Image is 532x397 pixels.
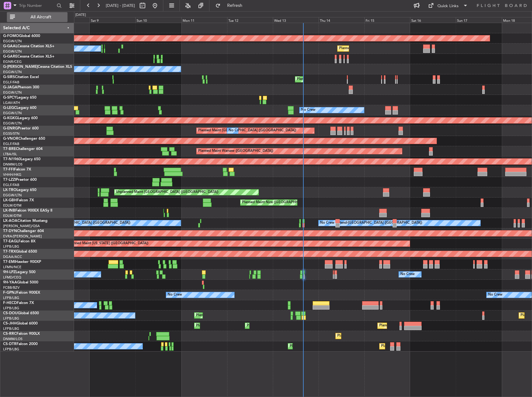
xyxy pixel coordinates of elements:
span: LX-INB [3,209,15,213]
a: G-GARECessna Citation XLS+ [3,55,54,58]
a: LFMD/CEQ [3,275,21,280]
a: G-SPCYLegacy 650 [3,96,36,100]
div: Planned Maint [GEOGRAPHIC_DATA] ([GEOGRAPHIC_DATA]) [196,311,294,320]
span: G-KGKG [3,116,18,120]
div: No Crew [488,290,502,300]
div: [DATE] [75,12,86,18]
div: Sun 17 [456,17,502,23]
a: 9H-YAAGlobal 5000 [3,281,38,284]
span: G-FOMO [3,34,19,38]
a: G-JAGAPhenom 300 [3,86,39,89]
div: Sat 16 [410,17,456,23]
span: CS-JHH [3,322,16,325]
a: EGGW/LTN [3,39,22,44]
a: VHHH/HKG [3,172,21,177]
div: Sat 9 [90,17,135,23]
div: Sun 10 [135,17,181,23]
a: EGLF/FAB [3,142,19,146]
a: 9H-LPZLegacy 500 [3,270,35,274]
span: T7-LZZI [3,178,16,182]
div: Tue 12 [227,17,273,23]
a: T7-EMIHawker 900XP [3,260,41,264]
span: G-GAAL [3,44,17,48]
span: G-GARE [3,55,17,58]
span: G-ENRG [3,127,18,130]
span: G-SPCY [3,96,16,100]
span: G-SIRS [3,75,15,79]
a: CS-DTRFalcon 2000 [3,342,38,346]
a: T7-DYNChallenger 604 [3,229,44,233]
a: LFPB/LBG [3,296,19,300]
div: No Crew Ostend-[GEOGRAPHIC_DATA] ([GEOGRAPHIC_DATA]) [28,218,130,228]
a: T7-LZZIPraetor 600 [3,178,37,182]
a: LFPB/LBG [3,244,19,249]
div: Planned Maint Nice ([GEOGRAPHIC_DATA]) [242,198,311,207]
div: Planned Maint Lagos ([PERSON_NAME]) [337,331,402,341]
a: G-KGKGLegacy 600 [3,116,38,120]
a: CS-RRCFalcon 900LX [3,332,40,336]
span: G-[PERSON_NAME] [3,65,38,69]
div: Planned Maint [GEOGRAPHIC_DATA] ([GEOGRAPHIC_DATA]) [297,75,395,84]
a: LX-INBFalcon 900EX EASy II [3,209,52,213]
div: Planned Maint Sofia [290,342,321,351]
button: All Aircraft [7,12,68,22]
a: T7-FFIFalcon 7X [3,168,31,171]
span: [DATE] - [DATE] [106,3,135,8]
span: CS-DTR [3,342,16,346]
input: Trip Number [19,1,55,10]
a: EGGW/LTN [3,121,22,126]
span: G-LEGC [3,106,16,110]
a: LFPB/LBG [3,347,19,352]
span: CS-DOU [3,311,18,315]
a: [PERSON_NAME]/QSA [3,224,40,228]
span: F-GPNJ [3,291,16,295]
a: LX-TROLegacy 650 [3,188,36,192]
a: G-SIRSCitation Excel [3,75,39,79]
span: CS-RRC [3,332,16,336]
div: Planned Maint [US_STATE] ([GEOGRAPHIC_DATA]) [68,239,148,248]
a: T7-BREChallenger 604 [3,147,43,151]
div: Unplanned Maint [GEOGRAPHIC_DATA] ([GEOGRAPHIC_DATA]) [116,188,218,197]
a: LFPB/LBG [3,316,19,321]
button: Refresh [212,1,250,11]
span: T7-TRX [3,250,16,254]
span: 9H-YAA [3,281,17,284]
div: Planned Maint [GEOGRAPHIC_DATA] ([GEOGRAPHIC_DATA]) [381,342,479,351]
a: LGAV/ATH [3,100,20,105]
div: No Crew [301,105,315,115]
span: T7-BRE [3,147,16,151]
a: CS-JHHGlobal 6000 [3,322,38,325]
span: 9H-LPZ [3,270,16,274]
a: EGGW/LTN [3,70,22,74]
a: EVRA/[PERSON_NAME] [3,234,42,239]
span: LX-TRO [3,188,16,192]
span: F-HECD [3,301,17,305]
a: LX-GBHFalcon 7X [3,198,34,202]
div: Planned Maint [GEOGRAPHIC_DATA] ([GEOGRAPHIC_DATA]) [198,126,296,135]
div: No Crew [400,270,415,279]
a: EGGW/LTN [3,111,22,115]
a: EGGW/LTN [3,193,22,198]
span: T7-EAGL [3,240,18,243]
span: Refresh [222,3,248,8]
div: Planned Maint [GEOGRAPHIC_DATA] ([GEOGRAPHIC_DATA]) [247,321,345,330]
a: FCBB/BZV [3,285,20,290]
span: T7-EMI [3,260,15,264]
a: G-LEGCLegacy 600 [3,106,36,110]
div: Quick Links [437,3,459,9]
div: Fri 15 [364,17,410,23]
a: G-GAALCessna Citation XLS+ [3,44,54,48]
a: LFPB/LBG [3,306,19,311]
span: T7-DYN [3,229,17,233]
a: EDLW/DTM [3,203,21,208]
a: EDLW/DTM [3,213,21,218]
div: No Crew Ostend-[GEOGRAPHIC_DATA] ([GEOGRAPHIC_DATA]) [320,218,422,228]
button: Quick Links [425,1,471,11]
div: Planned Maint [GEOGRAPHIC_DATA] ([GEOGRAPHIC_DATA]) [379,321,477,330]
span: T7-N1960 [3,157,21,161]
a: DGAA/ACC [3,255,22,259]
a: G-VNORChallenger 650 [3,137,45,141]
div: Planned Maint [GEOGRAPHIC_DATA] ([GEOGRAPHIC_DATA]) [196,321,294,330]
a: F-GPNJFalcon 900EX [3,291,40,295]
a: T7-TRXGlobal 6500 [3,250,37,254]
